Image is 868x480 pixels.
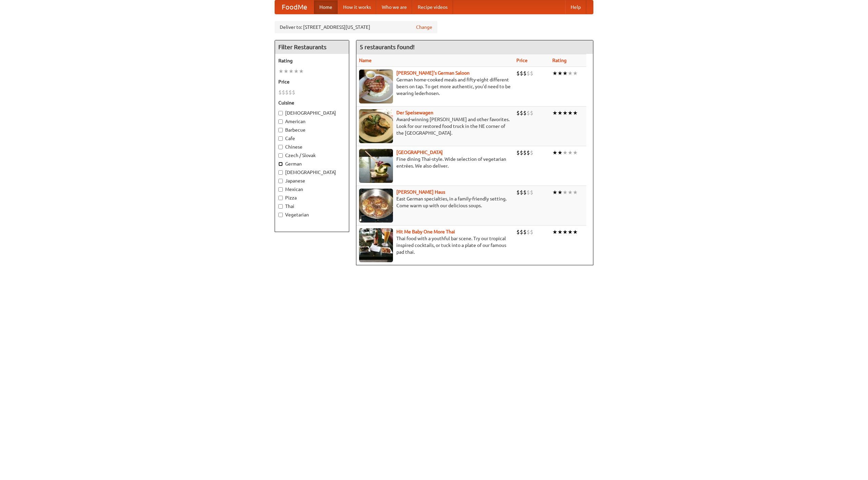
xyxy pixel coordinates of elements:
li: ★ [568,228,573,236]
li: ★ [299,68,304,75]
li: ★ [563,70,568,77]
li: ★ [557,189,563,196]
li: ★ [568,70,573,77]
img: babythai.jpg [359,228,393,262]
p: Fine dining Thai-style. Wide selection of vegetarian entrées. We also deliver. [359,156,511,169]
label: Cafe [278,135,346,142]
h5: Rating [278,57,346,64]
label: [DEMOGRAPHIC_DATA] [278,169,346,176]
input: [DEMOGRAPHIC_DATA] [278,170,283,175]
li: ★ [568,109,573,117]
input: American [278,119,283,124]
li: ★ [573,149,578,156]
a: Price [516,58,528,63]
input: Pizza [278,196,283,200]
li: ★ [557,228,563,236]
li: ★ [563,228,568,236]
p: German home-cooked meals and fifty-eight different beers on tap. To get more authentic, you'd nee... [359,76,511,97]
h5: Price [278,78,346,85]
p: Thai food with a youthful bar scene. Try our tropical inspired cocktails, or tuck into a plate of... [359,235,511,255]
li: $ [527,228,530,236]
img: speisewagen.jpg [359,109,393,143]
li: $ [527,109,530,117]
li: ★ [552,109,557,117]
li: $ [516,149,520,156]
li: ★ [557,109,563,117]
li: ★ [563,149,568,156]
p: Award-winning [PERSON_NAME] and other favorites. Look for our restored food truck in the NE corne... [359,116,511,136]
li: $ [523,189,527,196]
li: ★ [568,149,573,156]
li: $ [527,70,530,77]
li: ★ [557,70,563,77]
input: Mexican [278,187,283,192]
a: [PERSON_NAME] Haus [396,189,445,195]
li: $ [292,89,295,96]
li: $ [527,189,530,196]
li: ★ [289,68,294,75]
label: Barbecue [278,127,346,133]
div: Deliver to: [STREET_ADDRESS][US_STATE] [275,21,437,33]
a: Rating [552,58,567,63]
li: $ [530,189,533,196]
label: Czech / Slovak [278,152,346,159]
input: German [278,162,283,166]
li: $ [523,149,527,156]
li: ★ [278,68,283,75]
a: FoodMe [275,0,314,14]
li: $ [520,109,523,117]
label: [DEMOGRAPHIC_DATA] [278,110,346,116]
li: $ [527,149,530,156]
li: ★ [552,149,557,156]
input: [DEMOGRAPHIC_DATA] [278,111,283,115]
li: $ [523,70,527,77]
li: ★ [573,228,578,236]
label: Japanese [278,177,346,184]
li: $ [520,70,523,77]
p: East German specialties, in a family-friendly setting. Come warm up with our delicious soups. [359,195,511,209]
li: ★ [557,149,563,156]
a: Who we are [376,0,412,14]
li: $ [520,149,523,156]
input: Thai [278,204,283,209]
li: $ [516,228,520,236]
li: $ [530,149,533,156]
a: Recipe videos [412,0,453,14]
a: Change [416,24,432,31]
li: ★ [573,70,578,77]
li: $ [530,109,533,117]
label: Pizza [278,194,346,201]
a: Name [359,58,372,63]
input: Cafe [278,136,283,141]
li: ★ [552,228,557,236]
label: Vegetarian [278,211,346,218]
img: satay.jpg [359,149,393,183]
input: Barbecue [278,128,283,132]
ng-pluralize: 5 restaurants found! [360,44,415,50]
a: Home [314,0,338,14]
a: [PERSON_NAME]'s German Saloon [396,70,470,76]
li: $ [530,228,533,236]
li: $ [278,89,282,96]
li: ★ [573,189,578,196]
li: ★ [552,70,557,77]
img: kohlhaus.jpg [359,189,393,223]
li: $ [285,89,289,96]
input: Japanese [278,179,283,183]
li: $ [516,109,520,117]
li: $ [530,70,533,77]
li: ★ [283,68,289,75]
input: Vegetarian [278,213,283,217]
li: $ [523,109,527,117]
b: Der Speisewagen [396,110,433,115]
li: ★ [294,68,299,75]
a: How it works [338,0,376,14]
h5: Cuisine [278,99,346,106]
li: $ [516,189,520,196]
label: Chinese [278,143,346,150]
a: [GEOGRAPHIC_DATA] [396,150,443,155]
label: American [278,118,346,125]
li: $ [282,89,285,96]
